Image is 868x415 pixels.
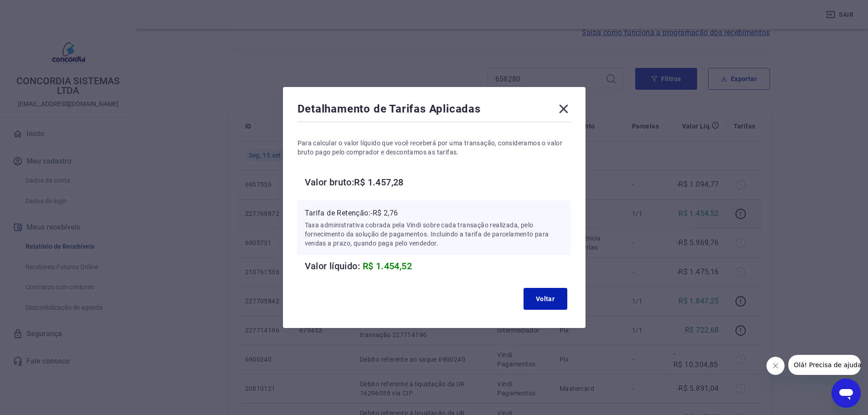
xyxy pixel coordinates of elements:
iframe: Fechar mensagem [766,357,785,375]
iframe: Botão para abrir a janela de mensagens [832,379,861,408]
button: Voltar [524,288,567,310]
div: Detalhamento de Tarifas Aplicadas [298,102,571,120]
h6: Valor bruto: R$ 1.457,28 [305,175,571,190]
span: Olá! Precisa de ajuda? [5,6,77,14]
p: Para calcular o valor líquido que você receberá por uma transação, consideramos o valor bruto pag... [298,138,571,157]
p: Tarifa de Retenção: -R$ 2,76 [305,208,564,219]
span: R$ 1.454,52 [363,261,412,272]
h6: Valor líquido: [305,259,571,273]
iframe: Mensagem da empresa [788,355,861,375]
p: Taxa administrativa cobrada pela Vindi sobre cada transação realizada, pelo fornecimento da soluç... [305,220,564,248]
